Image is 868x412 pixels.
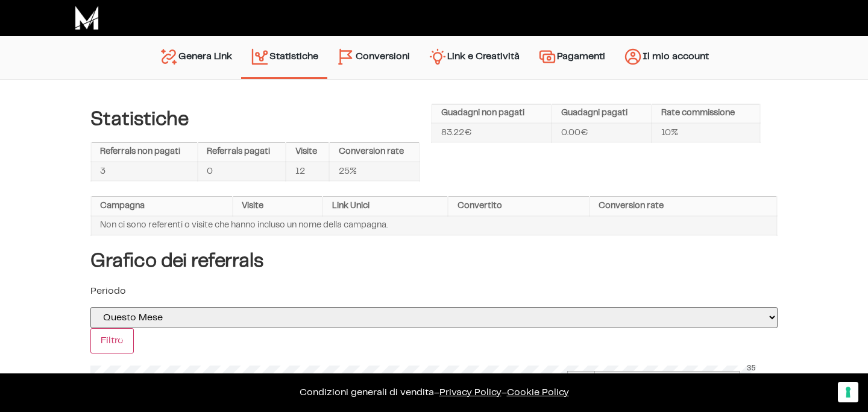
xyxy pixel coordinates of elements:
[300,388,434,397] a: Condizioni generali di vendita
[428,47,447,66] img: creativity.svg
[91,162,198,181] td: 3
[652,123,760,142] td: 10%
[90,250,778,272] h4: Grafico dei referrals
[91,216,777,235] td: Non ci sono referenti o visite che hanno incluso un nome della campagna.
[838,382,858,402] button: Le tue preferenze relative al consenso per le tecnologie di tracciamento
[12,385,856,400] p: – –
[286,143,329,162] th: Visite
[90,307,778,328] select: selected='selected'
[432,123,552,142] td: 83.22€
[538,47,557,66] img: payments.svg
[91,197,233,216] th: Campagna
[250,47,269,66] img: stats.svg
[652,104,760,124] th: Rate commissione
[439,388,502,397] a: Privacy Policy
[159,47,178,66] img: generate-link.svg
[552,123,652,142] td: 0.00€
[150,42,241,73] a: Genera Link
[233,197,323,216] th: Visite
[10,365,46,401] iframe: Customerly Messenger Launcher
[286,162,329,181] td: 12
[747,362,757,374] div: 35
[322,197,448,216] th: Link Unici
[329,143,420,162] th: Conversion rate
[329,162,420,181] td: 25%
[448,197,590,216] th: Convertito
[552,104,652,124] th: Guadagni pagati
[419,42,529,73] a: Link e Creatività
[327,42,419,73] a: Conversioni
[90,328,134,353] input: Filtro
[507,388,569,397] span: Cookie Policy
[614,42,718,73] a: Il mio account
[91,143,198,162] th: Referrals non pagati
[241,42,327,71] a: Statistiche
[90,284,778,299] p: Periodo
[336,47,356,66] img: conversion-2.svg
[90,109,420,130] h4: Statistiche
[529,42,614,73] a: Pagamenti
[432,104,552,124] th: Guadagni non pagati
[198,162,286,181] td: 0
[623,47,643,66] img: account.svg
[590,197,777,216] th: Conversion rate
[198,143,286,162] th: Referrals pagati
[150,36,718,79] nav: Menu principale
[595,372,740,402] td: Guadagni dei referrals non pagati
